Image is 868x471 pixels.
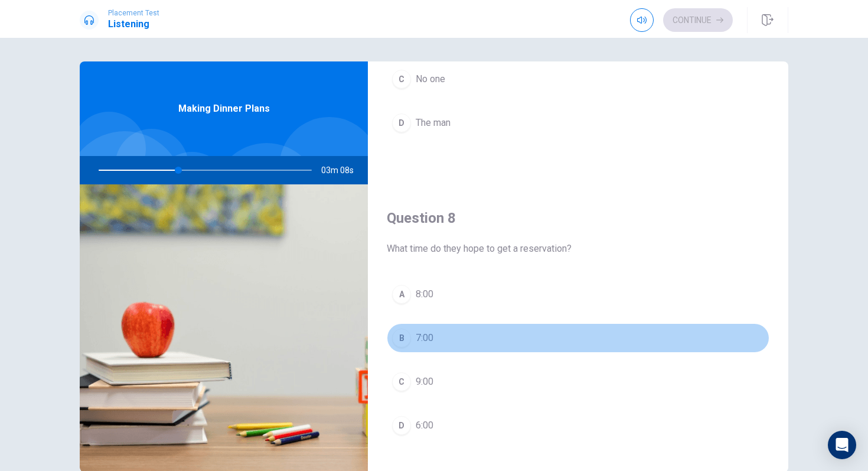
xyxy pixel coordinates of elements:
[387,242,769,256] span: What time do they hope to get a reservation?
[321,156,363,184] span: 03m 08s
[178,102,270,116] span: Making Dinner Plans
[828,431,856,459] div: Open Intercom Messenger
[387,209,769,228] h4: Question 8
[416,418,433,433] span: 6:00
[416,375,433,389] span: 9:00
[416,72,445,86] span: No one
[392,70,411,89] div: C
[108,9,159,17] span: Placement Test
[416,287,433,301] span: 8:00
[392,113,411,132] div: D
[108,17,159,31] h1: Listening
[387,323,769,353] button: B7:00
[387,280,769,309] button: A8:00
[392,285,411,304] div: A
[387,64,769,94] button: CNo one
[416,331,433,345] span: 7:00
[387,367,769,397] button: C9:00
[387,411,769,440] button: D6:00
[392,329,411,347] div: B
[392,372,411,391] div: C
[416,116,451,130] span: The man
[387,108,769,138] button: DThe man
[392,416,411,435] div: D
